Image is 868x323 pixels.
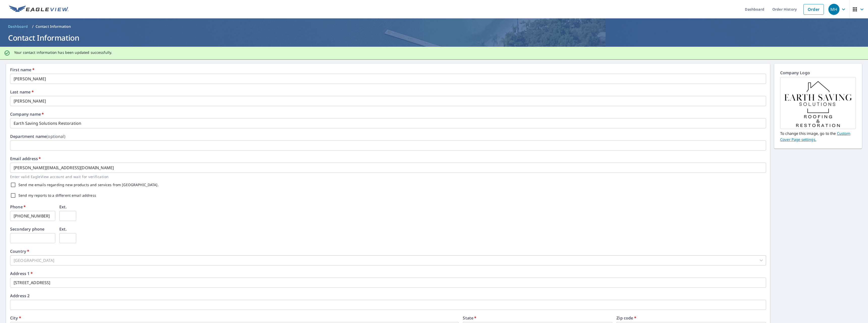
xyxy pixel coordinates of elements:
img: new-ESSRR-black 300.png [783,78,853,128]
b: (optional) [46,134,65,139]
label: State [463,316,476,320]
label: Ext. [59,227,67,231]
a: Custome cover page [780,131,850,142]
div: MH [828,4,839,15]
label: Zip code [616,316,636,320]
h1: Contact Information [6,33,862,43]
div: [GEOGRAPHIC_DATA] [10,255,766,265]
label: Send me emails regarding new products and services from [GEOGRAPHIC_DATA]. [18,183,159,187]
label: Address 1 [10,271,33,276]
img: EV Logo [9,6,69,13]
p: Enter valid EagleView account and wait for verification [10,174,763,180]
li: / [32,23,34,30]
label: Secondary phone [10,227,44,231]
label: City [10,316,21,320]
a: Dashboard [6,22,30,31]
label: Last name [10,90,34,94]
label: Address 2 [10,294,30,298]
label: Phone [10,205,26,209]
label: Email address [10,157,41,161]
nav: breadcrumb [6,22,862,31]
label: Ext. [59,205,67,209]
p: Contact Information [36,24,71,29]
label: Department name [10,134,65,138]
label: Country [10,249,29,253]
p: To change this image, go to the [780,129,856,142]
label: First name [10,68,35,72]
p: Your contact information has been updated successfully. [14,50,112,55]
label: Send my reports to a different email address [18,194,96,197]
a: Order [803,4,824,15]
p: Company Logo [780,70,856,77]
span: Dashboard [8,24,28,29]
label: Company name [10,112,44,116]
